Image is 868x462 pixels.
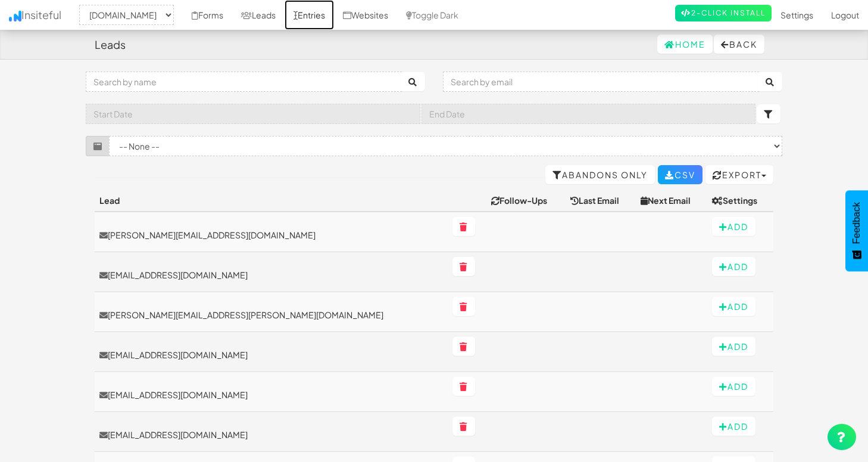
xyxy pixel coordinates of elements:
button: Add [712,377,755,396]
th: Lead [95,190,448,212]
input: Search by name [86,72,402,92]
button: Back [714,35,764,54]
a: [EMAIL_ADDRESS][DOMAIN_NAME] [99,269,443,281]
button: Add [712,297,755,316]
input: Start Date [86,104,420,124]
button: Feedback - Show survey [845,190,868,271]
button: Add [712,417,755,436]
a: [EMAIL_ADDRESS][DOMAIN_NAME] [99,389,443,401]
a: CSV [658,165,702,184]
a: Abandons Only [545,165,655,184]
input: Search by email [443,72,759,92]
a: [PERSON_NAME][EMAIL_ADDRESS][PERSON_NAME][DOMAIN_NAME] [99,309,443,321]
img: icon.png [9,11,21,21]
th: Settings [707,190,773,212]
button: Add [712,337,755,356]
input: End Date [421,104,756,124]
span: Feedback [851,202,862,244]
a: [PERSON_NAME][EMAIL_ADDRESS][DOMAIN_NAME] [99,229,443,241]
h4: Leads [95,39,126,51]
th: Last Email [566,190,636,212]
button: Add [712,217,755,236]
a: [EMAIL_ADDRESS][DOMAIN_NAME] [99,349,443,361]
a: 2-Click Install [675,5,772,21]
a: Home [657,35,713,54]
th: Follow-Ups [486,190,565,212]
th: Next Email [636,190,707,212]
button: Export [705,165,773,184]
a: [EMAIL_ADDRESS][DOMAIN_NAME] [99,429,443,441]
button: Add [712,257,755,276]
